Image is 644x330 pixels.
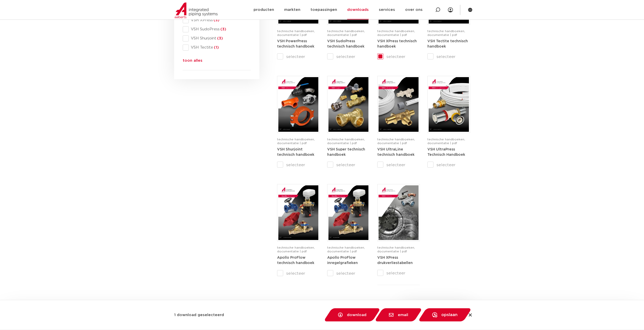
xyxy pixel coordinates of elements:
[277,162,320,168] label: selecteer
[183,58,202,66] button: toon alles
[377,39,417,49] a: VSH XPress technisch handboek
[377,256,413,265] a: VSH XPress drukverliestabellen
[377,138,415,145] span: technische handboeken, documentatie | pdf
[427,147,465,157] a: VSH UltraPress Technisch Handboek
[377,256,413,265] strong: VSH XPress drukverliestabellen
[427,30,465,36] span: technische handboeken, documentatie | pdf
[174,313,224,317] strong: 1 download geselecteerd
[377,162,420,168] label: selecteer
[189,36,251,41] span: VSH Shurjoint
[213,18,219,22] span: (3)
[374,308,423,321] a: email
[277,256,314,265] a: Apollo ProFlow technisch handboek
[327,54,370,60] label: selecteer
[327,147,365,157] a: VSH Super technisch handboek
[429,77,469,132] img: VSH-UltraPress_A4TM_5008751_2025_3.0_NL-pdf.jpg
[189,18,251,23] span: VSH XPress
[183,45,251,51] div: VSH Tectite(1)
[377,30,415,36] span: technische handboeken, documentatie | pdf
[277,54,320,60] label: selecteer
[377,39,417,49] strong: VSH XPress technisch handboek
[277,148,314,157] strong: VSH Shurjoint technisch handboek
[278,77,318,132] img: VSH-Shurjoint_A4TM_5008731_2024_3.0_EN-pdf.jpg
[379,185,419,240] img: VSH-XPress_PLT_A4_5007629_2024-2.0_NL-pdf.jpg
[427,54,470,60] label: selecteer
[327,256,358,265] strong: Apollo ProFlow inregelgrafieken
[277,270,320,276] label: selecteer
[379,77,419,132] img: VSH-UltraLine_A4TM_5010216_2022_1.0_NL-pdf.jpg
[427,162,470,168] label: selecteer
[377,270,420,276] label: selecteer
[377,147,414,157] a: VSH UltraLine technisch handboek
[327,148,365,157] strong: VSH Super technisch handboek
[441,313,458,317] span: opslaan
[189,45,251,50] span: VSH Tectite
[278,185,318,240] img: Apollo-ProFlow-A4TM_5010004_2022_1.0_NL-1-pdf.jpg
[277,39,314,49] strong: VSH PowerPress technisch handboek
[327,30,365,36] span: technische handboeken, documentatie | pdf
[327,256,358,265] a: Apollo ProFlow inregelgrafieken
[323,308,381,321] a: download
[328,185,368,240] img: Apollo-ProFlow_A4FlowCharts_5009941-2022-1.0_NL-pdf.jpg
[427,148,465,157] strong: VSH UltraPress Technisch Handboek
[277,30,315,36] span: technische handboeken, documentatie | pdf
[277,39,314,49] a: VSH PowerPress technisch handboek
[327,162,370,168] label: selecteer
[183,17,251,23] div: VSH XPress(3)
[277,138,315,145] span: technische handboeken, documentatie | pdf
[347,313,366,317] span: download
[277,256,314,265] strong: Apollo ProFlow technisch handboek
[213,46,219,49] span: (1)
[377,246,415,253] span: technische handboeken, documentatie | pdf
[183,35,251,41] div: VSH Shurjoint(3)
[398,313,408,317] span: email
[427,39,468,49] strong: VSH Tectite technisch handboek
[328,77,368,132] img: VSH-Super_A4TM_5007411-2022-2.1_NL-1-pdf.jpg
[327,246,365,253] span: technische handboeken, documentatie | pdf
[216,36,223,40] span: (3)
[189,27,251,32] span: VSH SudoPress
[327,39,364,49] a: VSH SudoPress technisch handboek
[220,27,226,31] span: (3)
[427,138,465,145] span: technische handboeken, documentatie | pdf
[183,26,251,32] div: VSH SudoPress(3)
[427,39,468,49] a: VSH Tectite technisch handboek
[327,138,365,145] span: technische handboeken, documentatie | pdf
[377,148,414,157] strong: VSH UltraLine technisch handboek
[327,270,370,276] label: selecteer
[377,54,420,60] label: selecteer
[277,246,315,253] span: technische handboeken, documentatie | pdf
[327,39,364,49] strong: VSH SudoPress technisch handboek
[277,147,314,157] a: VSH Shurjoint technisch handboek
